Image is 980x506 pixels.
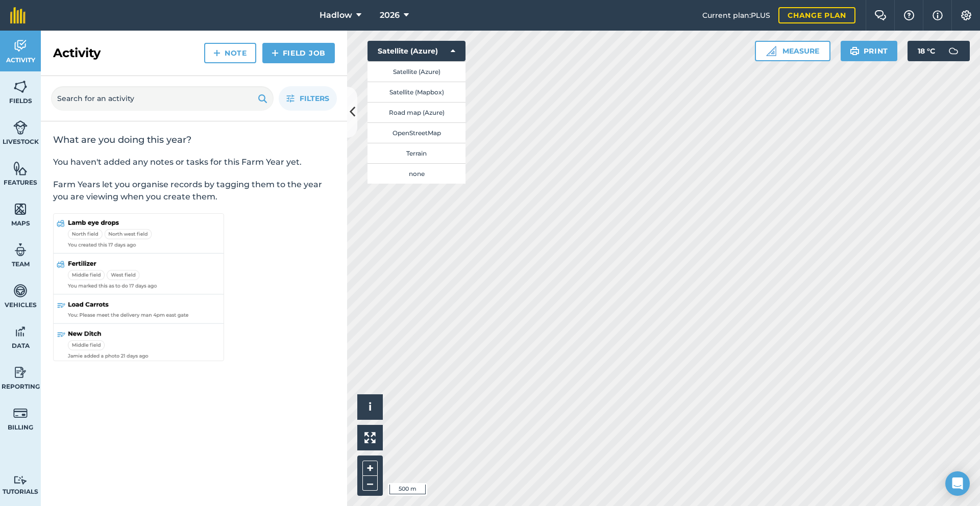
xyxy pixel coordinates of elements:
img: svg+xml;base64,PD94bWwgdmVyc2lvbj0iMS4wIiBlbmNvZGluZz0idXRmLTgiPz4KPCEtLSBHZW5lcmF0b3I6IEFkb2JlIE... [13,324,28,339]
img: svg+xml;base64,PHN2ZyB4bWxucz0iaHR0cDovL3d3dy53My5vcmcvMjAwMC9zdmciIHdpZHRoPSI1NiIgaGVpZ2h0PSI2MC... [13,79,28,94]
span: Hadlow [320,9,352,21]
input: Search for an activity [51,86,274,111]
img: fieldmargin Logo [10,7,26,23]
button: Filters [279,86,337,111]
h2: What are you doing this year? [53,134,335,146]
button: Road map (Azure) [367,102,465,122]
div: Open Intercom Messenger [945,471,970,496]
button: + [362,461,378,476]
span: Filters [300,93,329,104]
a: Change plan [778,7,855,23]
button: Terrain [367,143,465,163]
button: i [357,394,383,420]
a: Field Job [262,43,335,63]
img: Four arrows, one pointing top left, one top right, one bottom right and the last bottom left [364,432,376,443]
img: svg+xml;base64,PD94bWwgdmVyc2lvbj0iMS4wIiBlbmNvZGluZz0idXRmLTgiPz4KPCEtLSBHZW5lcmF0b3I6IEFkb2JlIE... [13,242,28,258]
img: svg+xml;base64,PHN2ZyB4bWxucz0iaHR0cDovL3d3dy53My5vcmcvMjAwMC9zdmciIHdpZHRoPSI1NiIgaGVpZ2h0PSI2MC... [13,161,28,176]
img: svg+xml;base64,PD94bWwgdmVyc2lvbj0iMS4wIiBlbmNvZGluZz0idXRmLTgiPz4KPCEtLSBHZW5lcmF0b3I6IEFkb2JlIE... [13,38,28,54]
img: Ruler icon [766,46,776,56]
a: Note [204,43,256,63]
img: svg+xml;base64,PHN2ZyB4bWxucz0iaHR0cDovL3d3dy53My5vcmcvMjAwMC9zdmciIHdpZHRoPSI1NiIgaGVpZ2h0PSI2MC... [13,201,28,217]
img: A cog icon [960,10,972,20]
button: Satellite (Mapbox) [367,82,465,102]
img: svg+xml;base64,PHN2ZyB4bWxucz0iaHR0cDovL3d3dy53My5vcmcvMjAwMC9zdmciIHdpZHRoPSIxOSIgaGVpZ2h0PSIyNC... [850,45,860,57]
img: svg+xml;base64,PD94bWwgdmVyc2lvbj0iMS4wIiBlbmNvZGluZz0idXRmLTgiPz4KPCEtLSBHZW5lcmF0b3I6IEFkb2JlIE... [13,283,28,298]
h2: Activity [53,45,101,61]
img: svg+xml;base64,PD94bWwgdmVyc2lvbj0iMS4wIiBlbmNvZGluZz0idXRmLTgiPz4KPCEtLSBHZW5lcmF0b3I6IEFkb2JlIE... [13,365,28,380]
button: – [362,476,378,491]
button: 18 °C [908,41,970,61]
img: svg+xml;base64,PHN2ZyB4bWxucz0iaHR0cDovL3d3dy53My5vcmcvMjAwMC9zdmciIHdpZHRoPSIxNCIgaGVpZ2h0PSIyNC... [213,47,220,59]
span: 2026 [380,9,400,21]
button: Print [841,41,898,61]
button: Satellite (Azure) [367,41,465,61]
img: svg+xml;base64,PD94bWwgdmVyc2lvbj0iMS4wIiBlbmNvZGluZz0idXRmLTgiPz4KPCEtLSBHZW5lcmF0b3I6IEFkb2JlIE... [943,41,964,61]
img: svg+xml;base64,PHN2ZyB4bWxucz0iaHR0cDovL3d3dy53My5vcmcvMjAwMC9zdmciIHdpZHRoPSIxOSIgaGVpZ2h0PSIyNC... [258,92,267,105]
button: Measure [755,41,830,61]
img: svg+xml;base64,PHN2ZyB4bWxucz0iaHR0cDovL3d3dy53My5vcmcvMjAwMC9zdmciIHdpZHRoPSIxNyIgaGVpZ2h0PSIxNy... [933,9,943,21]
img: svg+xml;base64,PD94bWwgdmVyc2lvbj0iMS4wIiBlbmNvZGluZz0idXRmLTgiPz4KPCEtLSBHZW5lcmF0b3I6IEFkb2JlIE... [13,475,28,485]
span: Current plan : PLUS [702,10,770,21]
p: Farm Years let you organise records by tagging them to the year you are viewing when you create t... [53,179,335,203]
p: You haven't added any notes or tasks for this Farm Year yet. [53,156,335,168]
span: i [369,400,372,413]
button: OpenStreetMap [367,122,465,143]
img: A question mark icon [903,10,915,20]
img: svg+xml;base64,PHN2ZyB4bWxucz0iaHR0cDovL3d3dy53My5vcmcvMjAwMC9zdmciIHdpZHRoPSIxNCIgaGVpZ2h0PSIyNC... [272,47,279,59]
img: svg+xml;base64,PD94bWwgdmVyc2lvbj0iMS4wIiBlbmNvZGluZz0idXRmLTgiPz4KPCEtLSBHZW5lcmF0b3I6IEFkb2JlIE... [13,120,28,135]
span: 18 ° C [918,41,935,61]
button: none [367,163,465,184]
img: Two speech bubbles overlapping with the left bubble in the forefront [874,10,887,20]
img: svg+xml;base64,PD94bWwgdmVyc2lvbj0iMS4wIiBlbmNvZGluZz0idXRmLTgiPz4KPCEtLSBHZW5lcmF0b3I6IEFkb2JlIE... [13,406,28,421]
button: Satellite (Azure) [367,61,465,82]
